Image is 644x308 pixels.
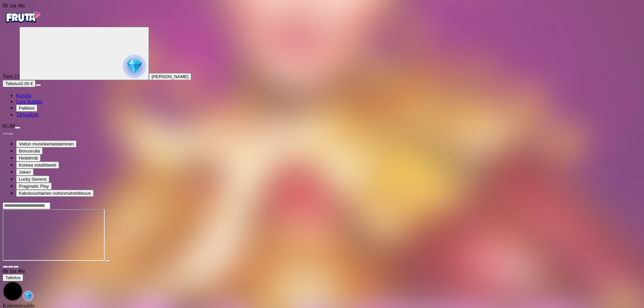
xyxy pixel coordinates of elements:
[19,106,35,111] span: Palkkiot
[8,133,13,135] button: next slide
[15,127,20,129] button: menu
[16,99,43,104] a: poker-chip iconLive Kasino
[8,266,13,268] button: chevron-down icon
[16,93,31,98] a: diamond iconKasino
[3,9,43,25] img: Fruta
[16,112,39,117] a: gift-inverted iconTarjoukset
[3,268,641,303] div: Game menu
[5,81,20,86] span: Talletus
[3,123,15,129] span: 01:00
[16,147,43,155] button: Bonusrulla
[3,268,25,274] span: user session time
[20,81,33,86] span: 0.00 €
[19,27,149,80] button: reward progress
[19,163,56,168] span: Korkea volatiliteetti
[3,21,43,26] a: Fruta
[3,266,8,268] button: close icon
[16,162,59,169] button: Korkea volatiliteetti
[3,9,641,118] nav: Primary
[16,176,49,183] button: Lucky Sevens
[16,105,37,112] button: reward iconPalkkiot
[105,260,110,262] button: play icon
[16,190,94,197] button: Kaksisuuntainen voitonmahdollisuus
[19,148,40,153] span: Bonusrulla
[16,99,43,104] span: Live Kasino
[16,155,41,162] button: Hedelmät
[16,169,34,176] button: Jokeri
[3,73,19,79] span: Taso 22
[3,80,36,87] button: Talletusplus icon0.00 €
[152,74,189,79] span: [PERSON_NAME]
[16,112,39,117] span: Tarjoukset
[5,275,20,280] span: Talletus
[16,93,31,98] span: Kasino
[19,141,74,146] span: Voiton moninkertaistaminen
[3,202,50,209] input: Search
[19,156,38,161] span: Hedelmät
[3,3,25,8] span: user session time
[19,184,49,189] span: Pragmatic Play
[3,209,105,261] iframe: Master Joker
[16,140,76,147] button: Voiton moninkertaistaminen
[149,73,191,80] button: [PERSON_NAME]
[23,291,34,301] img: reward-icon
[19,177,47,182] span: Lucky Sevens
[19,191,91,196] span: Kaksisuuntainen voitonmahdollisuus
[16,183,52,190] button: Pragmatic Play
[3,133,8,135] button: prev slide
[13,266,19,268] button: fullscreen icon
[123,55,146,78] img: reward progress
[3,274,23,281] button: Talletus
[19,170,31,175] span: Jokeri
[36,84,41,86] button: menu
